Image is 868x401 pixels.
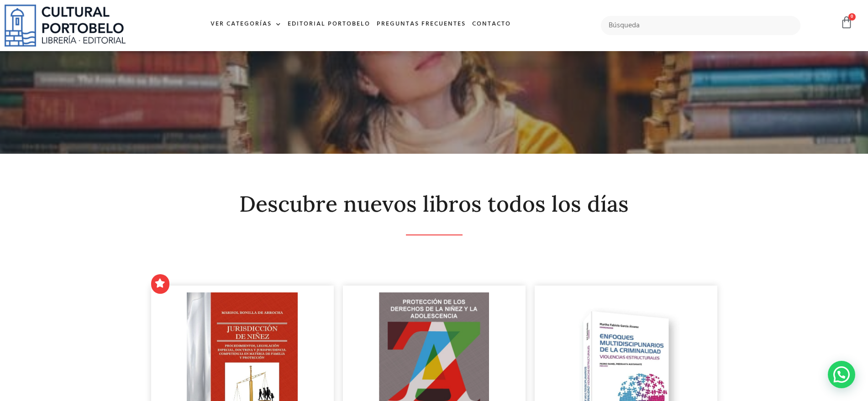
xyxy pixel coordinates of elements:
h2: Descubre nuevos libros todos los días [151,192,717,216]
span: 0 [848,13,856,21]
a: 0 [840,16,853,29]
div: Contactar por WhatsApp [828,361,855,388]
a: Contacto [469,15,514,34]
a: Preguntas frecuentes [374,15,469,34]
a: Ver Categorías [207,15,284,34]
a: Editorial Portobelo [284,15,374,34]
input: Búsqueda [601,16,801,35]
